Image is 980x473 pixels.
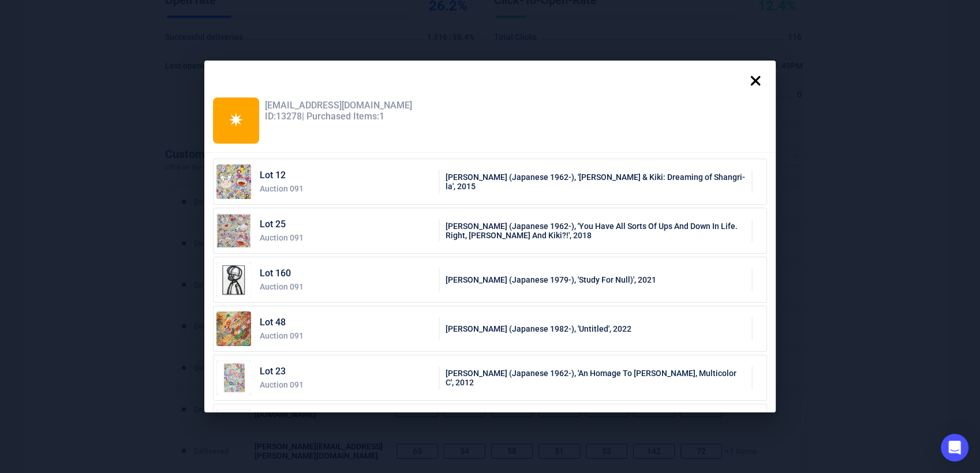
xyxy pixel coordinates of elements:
div: [PERSON_NAME] (Japanese 1982-), 'Untitled', 2022 [440,324,751,333]
a: Lot 25Auction 091[PERSON_NAME] (Japanese 1962-), 'You Have All Sorts Of Ups And Down In Life. Rig... [213,208,767,254]
div: ID: 13278 | Purchased Items: 1 [265,111,412,122]
img: 25.jpg [216,213,251,248]
a: Lot 12Auction 091[PERSON_NAME] (Japanese 1962-), '[PERSON_NAME] & Kiki: Dreaming of Shangri-la', ... [213,159,767,205]
div: Lot 12 [260,170,433,183]
div: Lot 48 [260,317,433,331]
div: Auction 091 [260,380,433,389]
div: Auction 091 [260,233,433,242]
div: Auction 091 [260,331,433,340]
a: Lot 23Auction 091[PERSON_NAME] (Japanese 1962-), 'An Homage To [PERSON_NAME], Multicolor C', 2012 [213,355,767,401]
img: 12.jpg [216,164,251,199]
div: Auction 091 [260,184,433,193]
img: 22.jpg [216,410,251,444]
a: Lot 160Auction 091[PERSON_NAME] (Japanese 1979-), 'Study For Null)', 2021 [213,257,767,303]
div: [EMAIL_ADDRESS][DOMAIN_NAME] [265,100,412,111]
img: 48.jpg [216,311,251,346]
div: Open Intercom Messenger [941,434,968,461]
div: [PERSON_NAME] (Japanese 1979-), 'Study For Null)', 2021 [440,275,751,284]
img: 23.jpg [216,361,251,395]
div: Auction 091 [260,282,433,291]
div: [PERSON_NAME] (Japanese 1962-), 'An Homage To [PERSON_NAME], Multicolor C', 2012 [440,369,751,387]
div: Lot 160 [260,268,433,281]
div: [PERSON_NAME] (Japanese 1962-), 'You Have All Sorts Of Ups And Down In Life. Right, [PERSON_NAME]... [440,222,751,240]
div: Lot 23 [260,366,433,380]
a: Lot 48Auction 091[PERSON_NAME] (Japanese 1982-), 'Untitled', 2022 [213,306,767,352]
img: 160.jpg [216,262,251,297]
div: Lot 25 [260,219,433,232]
a: Lot 22Auction 091[PERSON_NAME] (Japanese 1962-), 'An Homage To [PERSON_NAME], Multicolor B', 2012 [213,404,767,450]
span: ✷ [229,112,243,129]
div: [PERSON_NAME] (Japanese 1962-), '[PERSON_NAME] & Kiki: Dreaming of Shangri-la', 2015 [440,172,751,191]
